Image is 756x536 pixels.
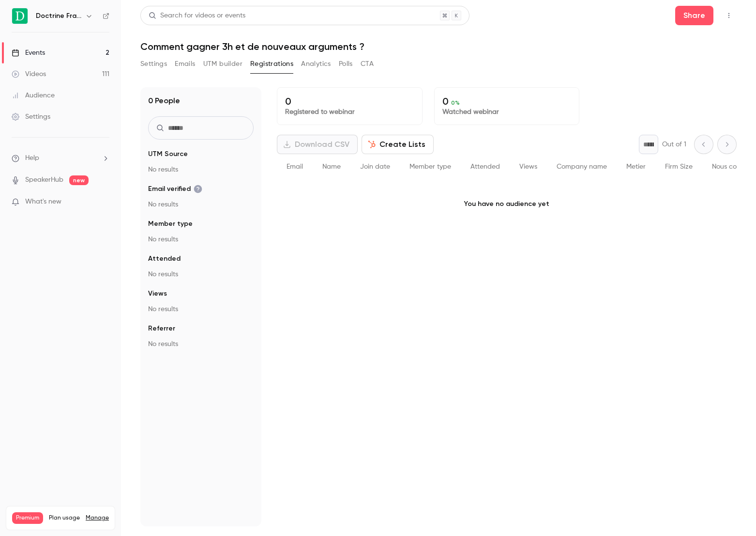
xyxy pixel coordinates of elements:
[25,175,63,185] a: SpeakerHub
[12,512,43,524] span: Premium
[12,48,45,58] div: Events
[175,56,195,72] button: Emails
[12,153,109,163] li: help-dropdown-opener
[626,163,646,170] span: Metier
[140,56,167,72] button: Settings
[12,69,46,79] div: Videos
[362,135,434,154] button: Create Lists
[148,339,254,349] p: No results
[470,163,500,170] span: Attended
[442,95,572,107] p: 0
[203,56,242,72] button: UTM builder
[557,163,607,170] span: Company name
[287,163,303,170] span: Email
[148,235,254,244] p: No results
[148,95,180,107] h1: 0 People
[285,107,414,117] p: Registered to webinar
[148,149,188,159] span: UTM Source
[98,198,109,206] iframe: Noticeable Trigger
[301,56,331,72] button: Analytics
[409,163,451,170] span: Member type
[140,41,737,52] h1: Comment gagner 3h et de nouveaux arguments ?
[36,11,81,21] h6: Doctrine France
[148,254,181,264] span: Attended
[148,324,175,333] span: Referrer
[451,99,460,106] span: 0 %
[49,514,80,522] span: Plan usage
[442,107,572,117] p: Watched webinar
[519,163,537,170] span: Views
[69,175,89,185] span: new
[12,91,55,100] div: Audience
[86,514,109,522] a: Manage
[148,200,254,209] p: No results
[148,184,202,194] span: Email verified
[675,6,713,25] button: Share
[250,56,293,72] button: Registrations
[662,140,686,149] p: Out of 1
[12,112,50,122] div: Settings
[148,289,167,299] span: Views
[665,163,693,170] span: Firm Size
[277,180,737,228] p: You have no audience yet
[285,95,414,107] p: 0
[339,56,353,72] button: Polls
[12,8,28,24] img: Doctrine France
[25,153,39,163] span: Help
[322,163,341,170] span: Name
[360,163,390,170] span: Join date
[148,219,193,229] span: Member type
[25,197,61,207] span: What's new
[361,56,374,72] button: CTA
[148,269,254,279] p: No results
[149,11,245,21] div: Search for videos or events
[148,304,254,314] p: No results
[148,149,254,349] section: facet-groups
[148,165,254,174] p: No results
